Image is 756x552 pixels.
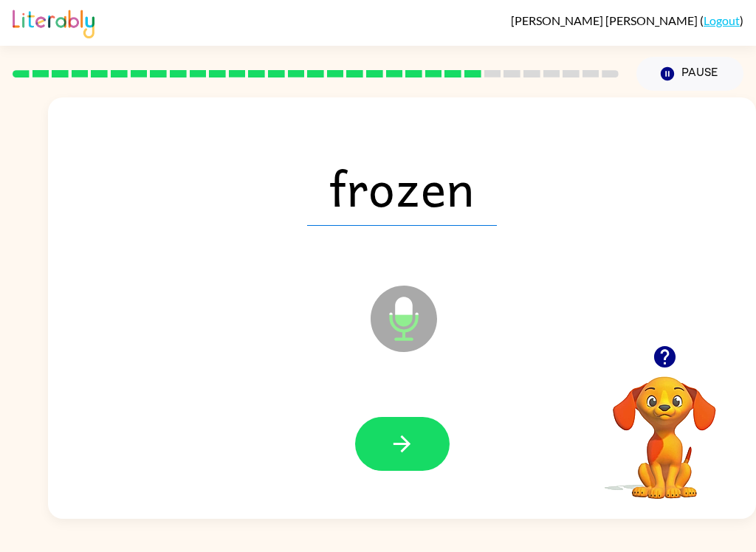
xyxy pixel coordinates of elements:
[511,13,700,27] span: [PERSON_NAME] [PERSON_NAME]
[704,13,740,27] a: Logout
[307,149,497,226] span: frozen
[591,353,738,501] video: Your browser must support playing .mp4 files to use Literably. Please try using another browser.
[636,57,743,91] button: Pause
[511,13,743,27] div: ( )
[13,6,94,38] img: Literably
